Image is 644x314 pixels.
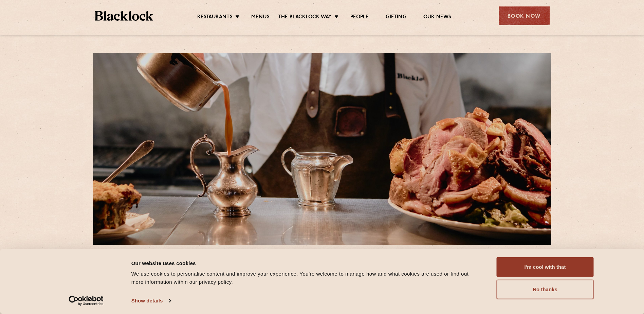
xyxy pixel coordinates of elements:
[423,14,452,21] a: Our News
[350,14,369,21] a: People
[497,257,594,277] button: I'm cool with that
[278,14,332,21] a: The Blacklock Way
[95,11,153,21] img: BL_Textured_Logo-footer-cropped.svg
[131,259,481,267] div: Our website uses cookies
[497,280,594,299] button: No thanks
[131,270,481,286] div: We use cookies to personalise content and improve your experience. You're welcome to manage how a...
[197,14,233,21] a: Restaurants
[251,14,270,21] a: Menus
[56,296,116,306] a: Usercentrics Cookiebot - opens in a new window
[499,6,550,25] div: Book Now
[131,296,171,306] a: Show details
[386,14,406,21] a: Gifting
